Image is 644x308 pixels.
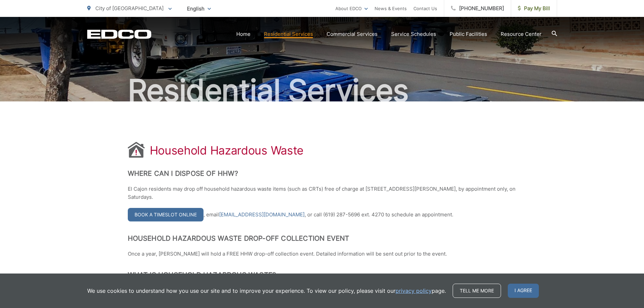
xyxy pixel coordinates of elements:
p: , email , or call (619) 287-5696 ext. 4270 to schedule an appointment. [128,208,517,221]
a: Contact Us [413,4,437,13]
a: privacy policy [396,287,432,295]
a: Book a Timeslot Online [128,208,204,221]
h2: Household Hazardous Waste Drop-Off Collection Event [128,234,517,242]
p: We use cookies to understand how you use our site and to improve your experience. To view our pol... [87,287,446,295]
span: Pay My Bill [518,4,550,13]
p: El Cajon residents may drop off household hazardous waste items (such as CRTs) free of charge at ... [128,185,517,201]
a: [EMAIL_ADDRESS][DOMAIN_NAME] [219,211,305,219]
a: Resource Center [501,30,542,38]
span: I agree [508,284,539,298]
a: Residential Services [264,30,313,38]
h2: Residential Services [87,74,557,108]
a: Tell me more [453,284,501,298]
h1: Household Hazardous Waste [150,144,304,157]
a: Service Schedules [391,30,436,38]
span: English [182,3,216,15]
a: EDCD logo. Return to the homepage. [87,29,151,39]
p: Once a year, [PERSON_NAME] will hold a FREE HHW drop-off collection event. Detailed information w... [128,250,517,258]
a: Commercial Services [327,30,378,38]
span: City of [GEOGRAPHIC_DATA] [95,5,164,11]
a: News & Events [375,4,407,13]
a: Public Facilities [450,30,487,38]
h2: Where Can I Dispose of HHW? [128,169,517,177]
h2: What is Household Hazardous Waste? [128,271,517,279]
a: About EDCO [335,4,368,13]
a: Home [236,30,251,38]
